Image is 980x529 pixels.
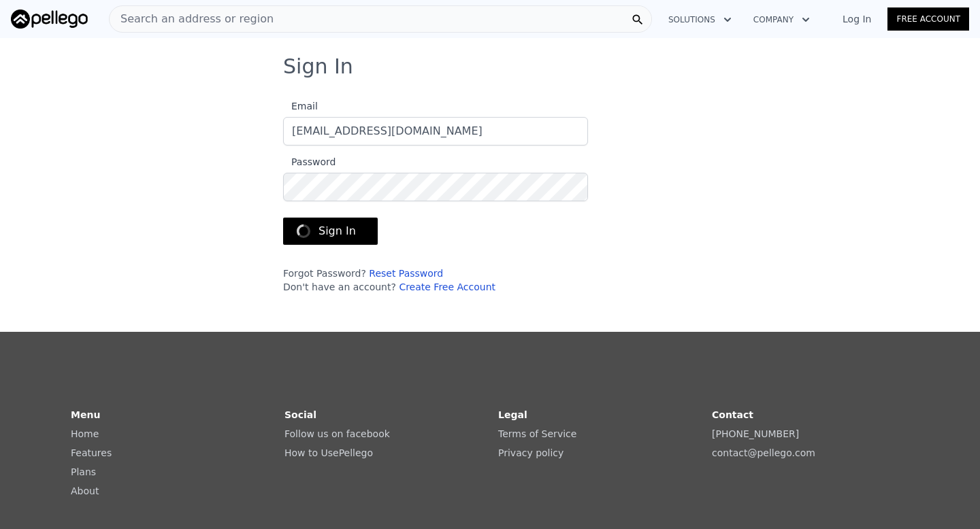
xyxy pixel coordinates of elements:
[284,409,316,420] strong: Social
[712,409,753,420] strong: Contact
[498,428,576,439] a: Terms of Service
[369,268,443,279] a: Reset Password
[284,447,373,458] a: How to UsePellego
[283,218,378,245] button: Sign In
[110,11,274,27] span: Search an address or region
[826,12,887,26] a: Log In
[712,428,799,439] a: [PHONE_NUMBER]
[283,117,588,146] input: Email
[283,101,318,112] span: Email
[71,447,112,458] a: Features
[498,447,563,458] a: Privacy policy
[283,54,697,79] h3: Sign In
[71,428,99,439] a: Home
[283,173,588,201] input: Password
[712,447,815,458] a: contact@pellego.com
[742,7,821,32] button: Company
[284,428,390,439] a: Follow us on facebook
[71,485,99,496] a: About
[657,7,742,32] button: Solutions
[887,7,969,31] a: Free Account
[71,466,96,477] a: Plans
[399,281,495,292] a: Create Free Account
[283,156,336,167] span: Password
[11,10,88,29] img: Pellego
[283,267,588,294] div: Forgot Password? Don't have an account?
[498,409,527,420] strong: Legal
[71,409,100,420] strong: Menu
